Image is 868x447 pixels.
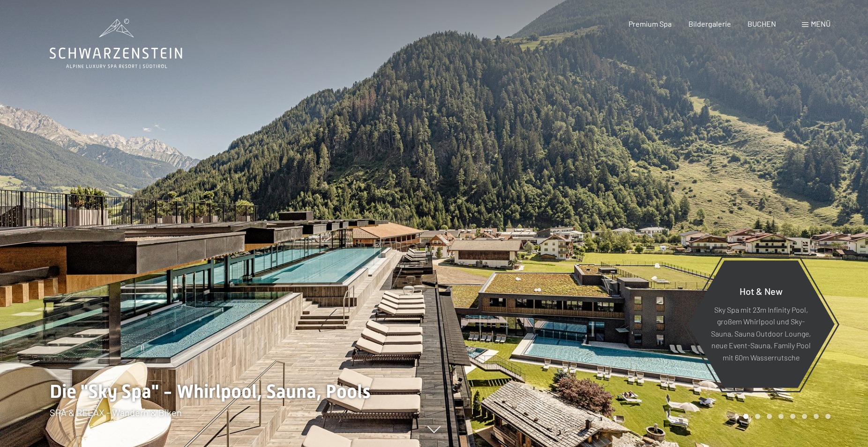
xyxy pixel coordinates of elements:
div: Carousel Page 7 [814,414,819,419]
div: Carousel Page 6 [802,414,807,419]
div: Carousel Pagination [740,414,831,419]
span: Hot & New [740,285,783,296]
div: Carousel Page 4 [778,414,784,419]
div: Carousel Page 3 [767,414,772,419]
div: Carousel Page 2 [755,414,760,419]
div: Carousel Page 1 (Current Slide) [743,414,748,419]
a: Hot & New Sky Spa mit 23m Infinity Pool, großem Whirlpool und Sky-Sauna, Sauna Outdoor Lounge, ne... [687,260,835,388]
div: Carousel Page 8 [825,414,831,419]
a: Bildergalerie [688,19,731,28]
a: Premium Spa [629,19,672,28]
a: BUCHEN [748,19,776,28]
div: Carousel Page 5 [790,414,795,419]
p: Sky Spa mit 23m Infinity Pool, großem Whirlpool und Sky-Sauna, Sauna Outdoor Lounge, neue Event-S... [710,303,812,363]
span: Menü [811,19,831,28]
